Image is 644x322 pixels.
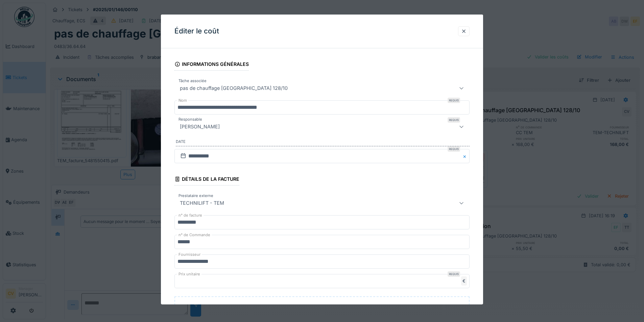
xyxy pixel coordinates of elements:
[177,193,215,199] label: Prestataire externe
[174,174,239,185] div: Détails de la facture
[174,27,219,35] h3: Éditer le coût
[177,117,204,122] label: Responsable
[176,139,470,146] label: Date
[448,117,460,123] div: Requis
[177,213,204,218] label: n° de facture
[462,149,470,163] button: Close
[177,232,212,238] label: n° de Commande
[461,276,467,286] div: €
[177,271,201,277] label: Prix unitaire
[177,123,222,131] div: [PERSON_NAME]
[174,59,249,71] div: Informations générales
[177,78,208,84] label: Tâche associée
[177,98,188,103] label: Nom
[448,271,460,277] div: Requis
[177,199,227,207] div: TECHNILIFT - TEM
[448,146,460,152] div: Requis
[177,84,290,92] div: pas de chauffage [GEOGRAPHIC_DATA] 128/10
[177,252,202,257] label: Fournisseur
[448,98,460,103] div: Requis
